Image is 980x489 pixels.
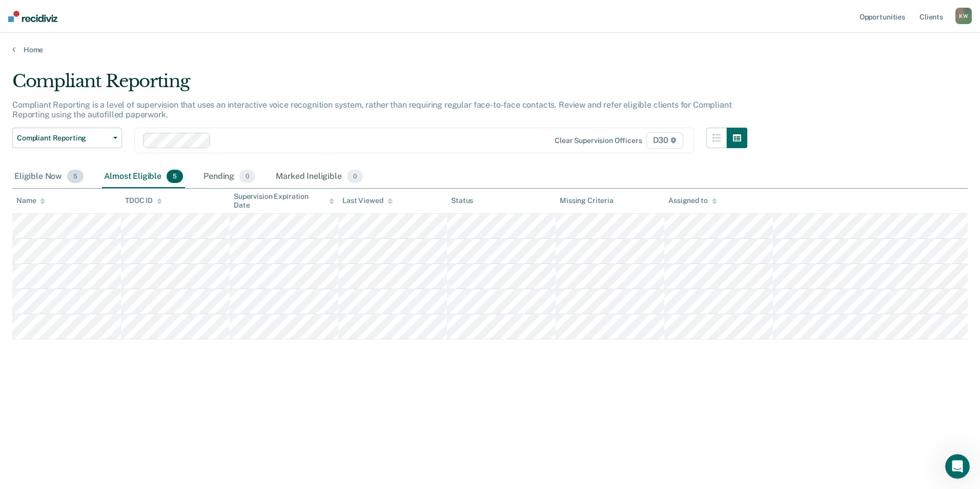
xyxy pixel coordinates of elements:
[347,170,363,183] span: 0
[560,196,614,205] div: Missing Criteria
[12,71,747,100] div: Compliant Reporting
[16,196,45,205] div: Name
[555,136,642,145] div: Clear supervision officers
[67,170,84,183] span: 5
[646,132,683,149] span: D30
[12,45,968,54] a: Home
[274,166,365,188] div: Marked Ineligible0
[234,192,334,210] div: Supervision Expiration Date
[955,8,972,24] div: K W
[17,134,109,142] span: Compliant Reporting
[668,196,717,205] div: Assigned to
[955,8,972,24] button: KW
[342,196,392,205] div: Last Viewed
[125,196,162,205] div: TDOC ID
[12,166,86,188] div: Eligible Now5
[12,100,731,119] p: Compliant Reporting is a level of supervision that uses an interactive voice recognition system, ...
[451,196,473,205] div: Status
[12,128,122,148] button: Compliant Reporting
[8,11,57,22] img: Recidiviz
[167,170,183,183] span: 5
[201,166,257,188] div: Pending0
[239,170,255,183] span: 0
[945,454,970,479] iframe: Intercom live chat
[102,166,185,188] div: Almost Eligible5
